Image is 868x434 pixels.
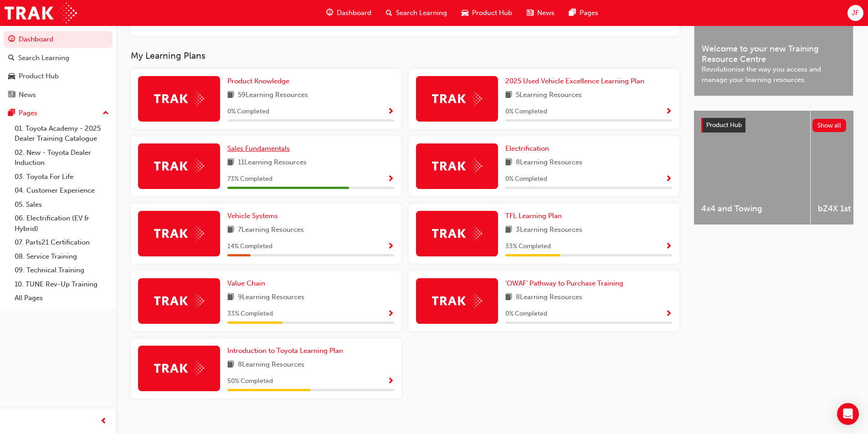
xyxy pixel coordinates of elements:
span: guage-icon [8,36,15,44]
button: Show Progress [387,241,394,252]
span: Product Knowledge [227,77,289,85]
a: Dashboard [4,31,113,48]
button: Show Progress [387,106,394,117]
div: Product Hub [19,71,59,82]
span: 0 % Completed [505,174,547,184]
img: Trak [432,294,482,308]
span: Product Hub [472,8,512,18]
span: 73 % Completed [227,174,272,184]
span: book-icon [227,90,234,101]
a: News [4,87,113,103]
span: 8 Learning Resources [238,359,304,371]
a: 04. Customer Experience [11,184,113,198]
img: Trak [154,294,204,308]
span: news-icon [8,91,15,99]
span: Show Progress [387,243,394,251]
a: Sales Fundamentals [227,143,293,154]
a: 01. Toyota Academy - 2025 Dealer Training Catalogue [11,122,113,146]
a: guage-iconDashboard [319,4,379,22]
a: Product Hub [4,68,113,85]
span: guage-icon [326,7,333,19]
span: 'OWAF' Pathway to Purchase Training [505,279,623,287]
img: Trak [5,3,77,23]
span: Show Progress [387,378,394,386]
span: 0 % Completed [505,309,547,319]
a: 07. Parts21 Certification [11,235,113,250]
button: Show Progress [387,376,394,387]
a: car-iconProduct Hub [454,4,519,22]
span: book-icon [505,90,512,101]
span: book-icon [227,292,234,303]
a: 02. New - Toyota Dealer Induction [11,146,113,170]
span: TFL Learning Plan [505,212,562,220]
button: JF [847,5,863,21]
button: Show Progress [665,106,672,117]
span: Dashboard [337,8,371,18]
span: Sales Fundamentals [227,144,290,153]
h3: My Learning Plans [131,51,679,61]
a: Product HubShow all [701,118,846,133]
div: Open Intercom Messenger [837,403,859,425]
img: Trak [432,159,482,173]
a: All Pages [11,291,113,305]
a: Product Knowledge [227,76,293,87]
a: 4x4 and Towing [694,111,810,225]
span: Revolutionise the way you access and manage your learning resources. [702,64,846,85]
a: 03. Toyota For Life [11,170,113,184]
a: pages-iconPages [562,4,606,22]
span: book-icon [227,157,234,168]
a: 'OWAF' Pathway to Purchase Training [505,278,627,289]
span: 3 Learning Resources [516,225,582,236]
span: 9 Learning Resources [238,292,304,303]
span: prev-icon [100,416,107,427]
span: Show Progress [665,108,672,116]
span: pages-icon [8,109,15,117]
div: Pages [19,108,37,118]
span: Introduction to Toyota Learning Plan [227,347,343,355]
button: Pages [4,105,113,122]
span: book-icon [505,292,512,303]
a: Introduction to Toyota Learning Plan [227,346,347,356]
a: Search Learning [4,50,113,66]
a: Electrification [505,143,553,154]
span: book-icon [227,225,234,236]
span: 7 Learning Resources [238,225,304,236]
span: 33 % Completed [227,309,273,319]
a: 09. Technical Training [11,263,113,277]
span: Pages [580,8,598,18]
span: Vehicle Systems [227,212,278,220]
span: Show Progress [665,175,672,184]
span: Show Progress [665,243,672,251]
span: Electrification [505,144,549,153]
a: search-iconSearch Learning [379,4,454,22]
span: 8 Learning Resources [516,157,582,168]
button: Show Progress [665,308,672,320]
span: 11 Learning Resources [238,157,307,168]
button: Show Progress [665,241,672,252]
span: Show Progress [665,310,672,318]
a: Value Chain [227,278,269,289]
span: 5 Learning Resources [516,90,582,101]
span: 4x4 and Towing [701,204,803,214]
span: car-icon [462,7,468,19]
span: Show Progress [387,175,394,184]
span: 33 % Completed [505,241,551,252]
span: Search Learning [396,8,447,18]
span: book-icon [227,359,234,371]
span: 14 % Completed [227,241,272,252]
img: Trak [154,226,204,240]
span: book-icon [505,225,512,236]
img: Trak [154,361,204,375]
span: 2025 Used Vehicle Excellence Learning Plan [505,77,644,85]
div: Search Learning [18,53,69,63]
a: 10. TUNE Rev-Up Training [11,277,113,291]
a: 2025 Used Vehicle Excellence Learning Plan [505,76,648,87]
span: search-icon [386,7,392,19]
button: Show Progress [665,174,672,185]
span: News [537,8,555,18]
span: search-icon [8,54,15,62]
span: up-icon [103,107,109,119]
span: pages-icon [569,7,576,19]
img: Trak [154,159,204,173]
